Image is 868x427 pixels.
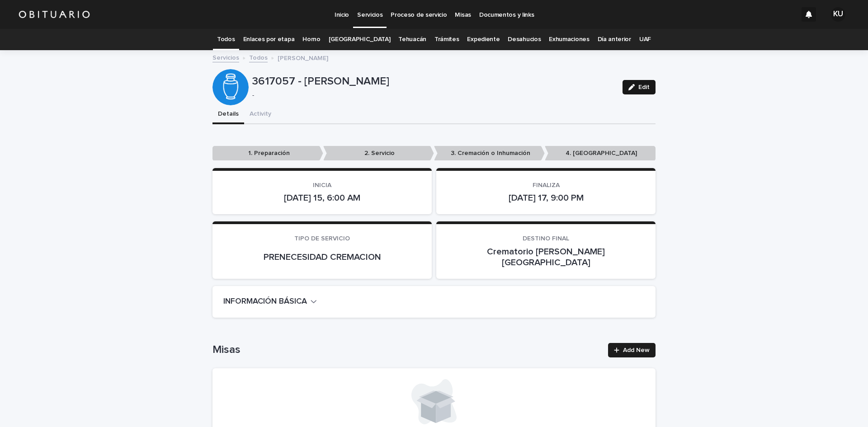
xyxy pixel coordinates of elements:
[329,29,391,50] a: [GEOGRAPHIC_DATA]
[278,52,328,62] p: [PERSON_NAME]
[545,146,656,161] p: 4. [GEOGRAPHIC_DATA]
[638,84,650,90] span: Edit
[243,29,295,50] a: Enlaces por etapa
[831,7,845,22] div: KU
[294,235,350,242] span: TIPO DE SERVICIO
[212,52,239,62] a: Servicios
[623,347,650,353] span: Add New
[447,192,645,203] p: [DATE] 17, 9:00 PM
[533,182,560,188] span: FINALIZA
[608,343,656,357] a: Add New
[223,297,307,307] h2: INFORMACIÓN BÁSICA
[467,29,500,50] a: Expediente
[252,75,615,88] p: 3617057 - [PERSON_NAME]
[244,105,277,124] button: Activity
[623,80,656,94] button: Edit
[252,92,612,99] p: -
[434,29,459,50] a: Trámites
[18,5,90,23] img: HUM7g2VNRLqGMmR9WVqf
[398,29,426,50] a: Tehuacán
[598,29,631,50] a: Día anterior
[639,29,651,50] a: UAF
[323,146,434,161] p: 2. Servicio
[447,246,645,268] p: Crematorio [PERSON_NAME][GEOGRAPHIC_DATA]
[212,343,603,357] h1: Misas
[223,252,421,263] p: PRENECESIDAD CREMACION
[549,29,589,50] a: Exhumaciones
[434,146,545,161] p: 3. Cremación o Inhumación
[302,29,320,50] a: Horno
[508,29,541,50] a: Desahucios
[212,105,244,124] button: Details
[523,235,569,242] span: DESTINO FINAL
[249,52,268,62] a: Todos
[217,29,235,50] a: Todos
[212,146,323,161] p: 1. Preparación
[223,192,421,203] p: [DATE] 15, 6:00 AM
[223,297,317,307] button: INFORMACIÓN BÁSICA
[313,182,331,188] span: INICIA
